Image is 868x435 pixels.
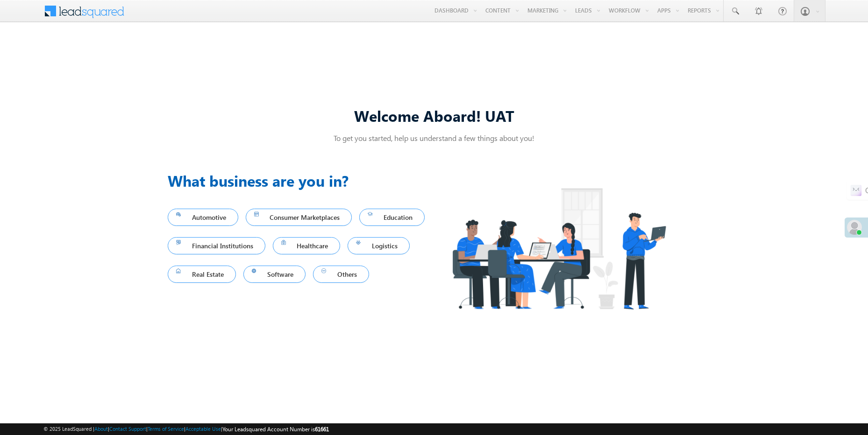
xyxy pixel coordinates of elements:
[222,426,329,433] span: Your Leadsquared Account Number is
[43,425,329,434] span: © 2025 LeadSquared | | | | |
[94,426,108,432] a: About
[168,133,700,143] p: To get you started, help us understand a few things about you!
[109,426,146,432] a: Contact Support
[176,239,257,252] span: Financial Institutions
[368,211,416,224] span: Education
[356,239,401,252] span: Logistics
[321,268,361,281] span: Others
[281,239,332,252] span: Healthcare
[176,268,228,281] span: Real Estate
[434,169,683,328] img: Industry.png
[176,211,230,224] span: Automotive
[168,169,434,192] h3: What business are you in?
[254,211,344,224] span: Consumer Marketplaces
[168,105,700,126] div: Welcome Aboard! UAT
[315,426,329,433] span: 61661
[252,268,298,281] span: Software
[185,426,221,432] a: Acceptable Use
[148,426,184,432] a: Terms of Service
